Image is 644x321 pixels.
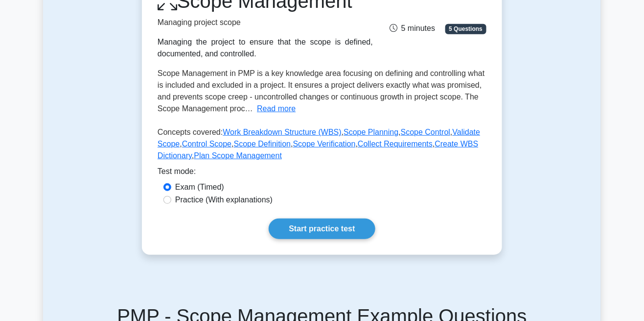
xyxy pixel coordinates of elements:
[158,17,373,28] p: Managing project scope
[158,69,485,113] span: Scope Management in PMP is a key knowledge area focusing on defining and controlling what is incl...
[358,140,433,148] a: Collect Requirements
[234,140,291,148] a: Scope Definition
[158,126,486,166] p: Concepts covered: , , , , , , , , ,
[269,219,375,239] a: Start practice test
[344,128,398,136] a: Scope Planning
[158,166,486,181] div: Test mode:
[401,128,450,136] a: Scope Control
[390,24,435,32] span: 5 minutes
[293,140,356,148] a: Scope Verification
[223,128,341,136] a: Work Breakdown Structure (WBS)
[175,194,273,206] label: Practice (With explanations)
[158,36,373,60] div: Managing the project to ensure that the scope is defined, documented, and controlled.
[175,181,224,193] label: Exam (Timed)
[257,103,296,115] button: Read more
[182,140,231,148] a: Control Scope
[194,151,282,160] a: Plan Scope Management
[445,24,486,34] span: 5 Questions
